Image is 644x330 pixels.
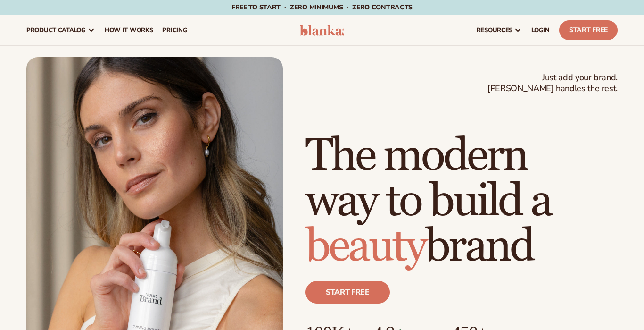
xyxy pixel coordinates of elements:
[472,15,527,45] a: resources
[531,26,550,34] span: LOGIN
[527,15,554,45] a: LOGIN
[26,26,86,34] span: product catalog
[162,26,187,34] span: pricing
[305,219,425,274] span: beauty
[559,20,618,40] a: Start Free
[305,281,390,304] a: Start free
[157,15,192,45] a: pricing
[300,25,344,36] img: logo
[477,26,512,34] span: resources
[22,15,100,45] a: product catalog
[231,3,413,12] span: Free to start · ZERO minimums · ZERO contracts
[305,134,618,270] h1: The modern way to build a brand
[105,26,153,34] span: How It Works
[100,15,158,45] a: How It Works
[487,72,618,94] span: Just add your brand. [PERSON_NAME] handles the rest.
